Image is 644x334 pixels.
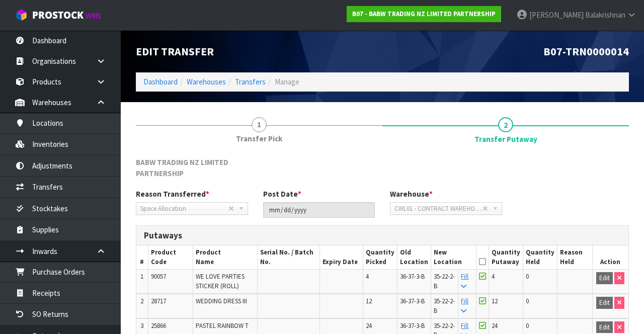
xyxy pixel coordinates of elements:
a: Fill [461,272,468,290]
th: Serial No. / Batch No. [258,245,320,269]
th: Reason Held [557,245,592,269]
span: ProStock [32,9,84,22]
th: Product Code [148,245,193,269]
span: CWL01 - CONTRACT WAREHOUSING [GEOGRAPHIC_DATA] [394,203,482,215]
th: Product Name [193,245,257,269]
span: Manage [275,77,299,87]
label: Post Date [263,189,301,199]
input: Post Date [263,202,375,218]
span: 35-22-2-B [434,297,455,314]
span: 2 [140,297,143,305]
label: Reason Transferred [136,189,209,199]
span: 1 [252,117,267,132]
a: Fill [461,297,468,314]
th: Old Location [397,245,431,269]
th: Quantity Picked [363,245,397,269]
span: Transfer Pick [236,133,282,144]
th: Quantity Held [523,245,557,269]
span: WEDDING DRESS III [196,297,247,305]
span: 4 [492,272,495,281]
span: WE LOVE PARTIES STICKER (ROLL) [196,272,245,290]
span: 1 [140,272,143,281]
span: 4 [366,272,369,281]
a: B07 - BABW TRADING NZ LIMITED PARTNERSHIP [347,6,501,22]
span: [PERSON_NAME] [529,10,584,20]
a: Dashboard [143,77,178,87]
button: Edit [596,321,613,333]
span: 35-22-2-B [434,272,455,290]
span: 12 [366,297,372,305]
th: # [136,245,148,269]
th: Expiry Date [319,245,363,269]
button: Edit [596,272,613,284]
span: 2 [498,117,513,132]
span: PASTEL RAINBOW T [196,321,249,330]
span: Space Allocation [140,203,228,215]
span: 0 [526,297,529,305]
span: 12 [492,297,498,305]
span: 36-37-3-B [400,297,425,305]
a: Transfers [235,77,266,87]
label: Warehouse [390,189,433,199]
th: Quantity Putaway [489,245,523,269]
span: 0 [526,321,529,330]
span: Balakrishnan [585,10,625,20]
h3: Putaways [144,231,621,240]
strong: B07 - BABW TRADING NZ LIMITED PARTNERSHIP [352,10,496,18]
button: Edit [596,297,613,309]
span: Edit Transfer [136,44,214,58]
th: Action [592,245,628,269]
span: B07-TRN0000014 [543,44,629,58]
th: New Location [431,245,476,269]
span: 36-37-3-B [400,272,425,281]
a: Warehouses [187,77,226,87]
span: 28717 [151,297,166,305]
span: 25866 [151,321,166,330]
img: cube-alt.png [15,9,28,21]
span: 24 [492,321,498,330]
span: Transfer Putaway [474,134,537,144]
span: BABW TRADING NZ LIMITED PARTNERSHIP [136,157,228,178]
span: 24 [366,321,372,330]
small: WMS [86,11,101,21]
span: 36-37-3-B [400,321,425,330]
span: 90057 [151,272,166,281]
span: 3 [140,321,143,330]
span: 0 [526,272,529,281]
